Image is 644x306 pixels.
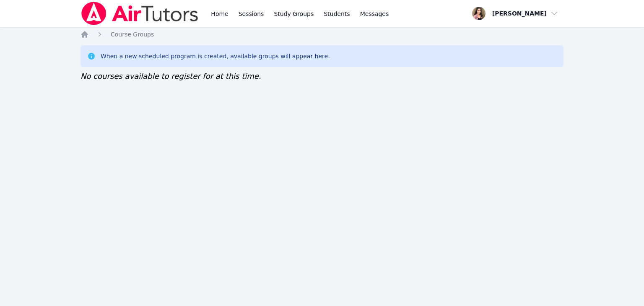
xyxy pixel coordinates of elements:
a: Course Groups [111,30,154,39]
span: Course Groups [111,31,154,38]
img: Air Tutors [80,2,199,25]
nav: Breadcrumb [80,30,563,39]
span: Messages [360,10,389,18]
span: No courses available to register for at this time. [80,72,261,80]
div: When a new scheduled program is created, available groups will appear here. [101,52,330,60]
